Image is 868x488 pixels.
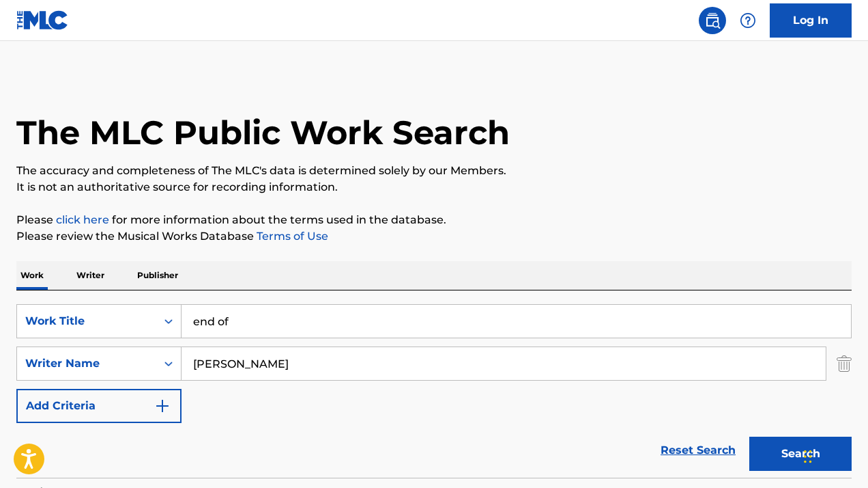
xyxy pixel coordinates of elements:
[749,437,852,471] button: Search
[734,7,762,34] div: Help
[56,213,109,226] a: click here
[699,7,726,34] a: Public Search
[16,212,852,228] p: Please for more information about the terms used in the database.
[16,389,182,423] button: Add Criteria
[704,12,721,29] img: search
[154,398,171,414] img: 9d2ae6d4665cec9f34b9.svg
[25,313,148,329] div: Work Title
[800,422,868,488] iframe: Chat Widget
[16,163,852,179] p: The accuracy and completeness of The MLC's data is determined solely by our Members.
[72,261,108,290] p: Writer
[16,261,48,290] p: Work
[16,10,69,30] img: MLC Logo
[254,230,328,243] a: Terms of Use
[804,436,812,477] div: Drag
[16,112,510,153] h1: The MLC Public Work Search
[25,355,148,372] div: Writer Name
[654,435,742,465] a: Reset Search
[133,261,182,290] p: Publisher
[16,228,852,245] p: Please review the Musical Works Database
[770,3,852,38] a: Log In
[837,347,852,381] img: Delete Criterion
[16,179,852,195] p: It is not an authoritative source for recording information.
[16,304,852,478] form: Search Form
[740,12,756,29] img: help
